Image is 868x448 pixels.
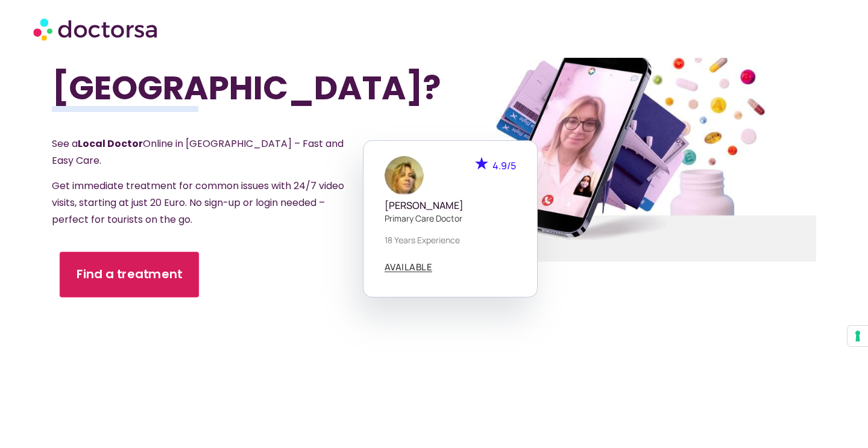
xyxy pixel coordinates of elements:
span: AVAILABLE [385,263,433,272]
a: Find a treatment [60,252,199,297]
span: 4.9/5 [492,159,516,172]
p: 18 years experience [385,234,516,246]
iframe: Customer reviews powered by Trustpilot [115,405,753,422]
span: Get immediate treatment for common issues with 24/7 video visits, starting at just 20 Euro. No si... [52,179,344,226]
p: Primary care doctor [385,212,516,225]
strong: Local Doctor [78,137,143,151]
h5: [PERSON_NAME] [385,200,516,211]
span: Find a treatment [77,266,183,283]
a: AVAILABLE [385,263,433,272]
button: Your consent preferences for tracking technologies [848,326,868,346]
span: See a Online in [GEOGRAPHIC_DATA] – Fast and Easy Care. [52,137,344,167]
